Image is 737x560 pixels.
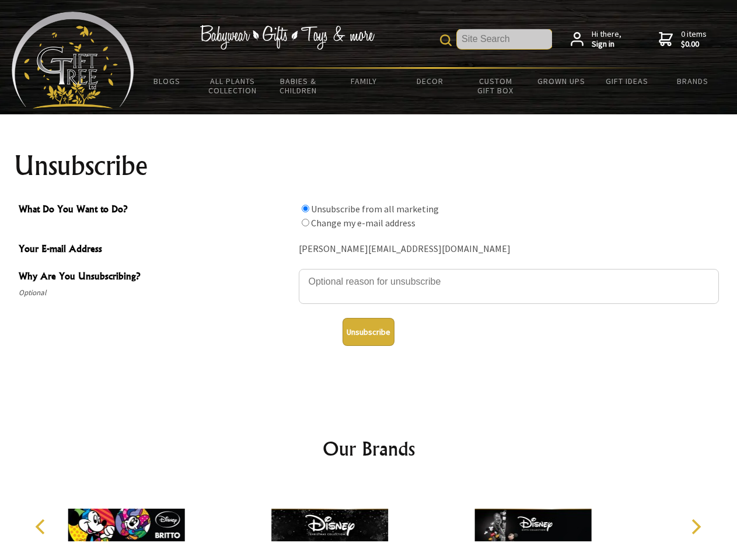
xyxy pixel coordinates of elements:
[200,69,266,103] a: All Plants Collection
[134,69,200,93] a: BLOGS
[19,202,293,219] span: What Do You Want to Do?
[302,205,309,212] input: What Do You Want to Do?
[200,25,375,50] img: Babywear - Gifts - Toys & more
[681,39,707,50] strong: $0.00
[397,69,463,93] a: Decor
[12,12,134,108] img: Babyware - Gifts - Toys and more...
[29,514,55,540] button: Previous
[571,29,621,50] a: Hi there,Sign in
[19,269,293,286] span: Why Are You Unsubscribing?
[331,69,397,93] a: Family
[299,240,719,258] div: [PERSON_NAME][EMAIL_ADDRESS][DOMAIN_NAME]
[594,69,660,93] a: Gift Ideas
[311,203,439,215] label: Unsubscribe from all marketing
[440,34,452,46] img: product search
[14,152,724,180] h1: Unsubscribe
[592,39,621,50] strong: Sign in
[683,514,708,540] button: Next
[302,219,309,226] input: What Do You Want to Do?
[463,69,529,103] a: Custom Gift Box
[592,29,621,50] span: Hi there,
[343,318,394,346] button: Unsubscribe
[299,269,719,304] textarea: Why Are You Unsubscribing?
[311,217,415,229] label: Change my e-mail address
[19,286,293,300] span: Optional
[23,435,714,463] h2: Our Brands
[19,242,293,258] span: Your E-mail Address
[660,69,726,93] a: Brands
[266,69,331,103] a: Babies & Children
[528,69,594,93] a: Grown Ups
[659,29,707,50] a: 0 items$0.00
[457,29,552,49] input: Site Search
[681,29,707,50] span: 0 items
